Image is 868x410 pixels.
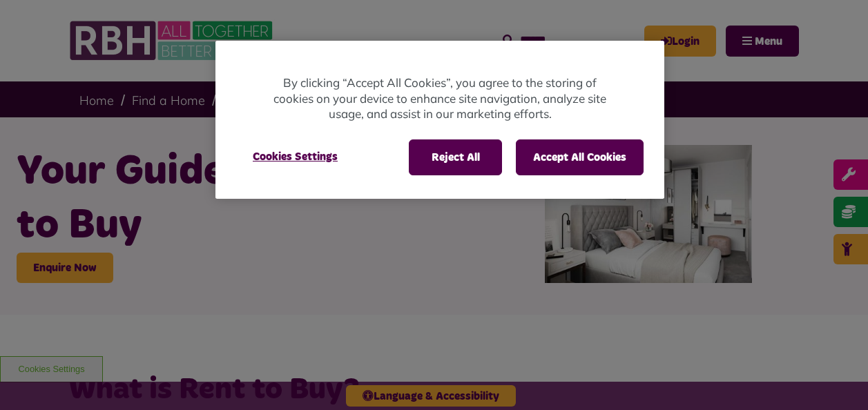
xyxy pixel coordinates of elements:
[236,139,354,174] button: Cookies Settings
[516,139,644,175] button: Accept All Cookies
[215,41,664,199] div: Privacy
[409,139,502,175] button: Reject All
[271,75,609,122] p: By clicking “Accept All Cookies”, you agree to the storing of cookies on your device to enhance s...
[215,41,664,199] div: Cookie banner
